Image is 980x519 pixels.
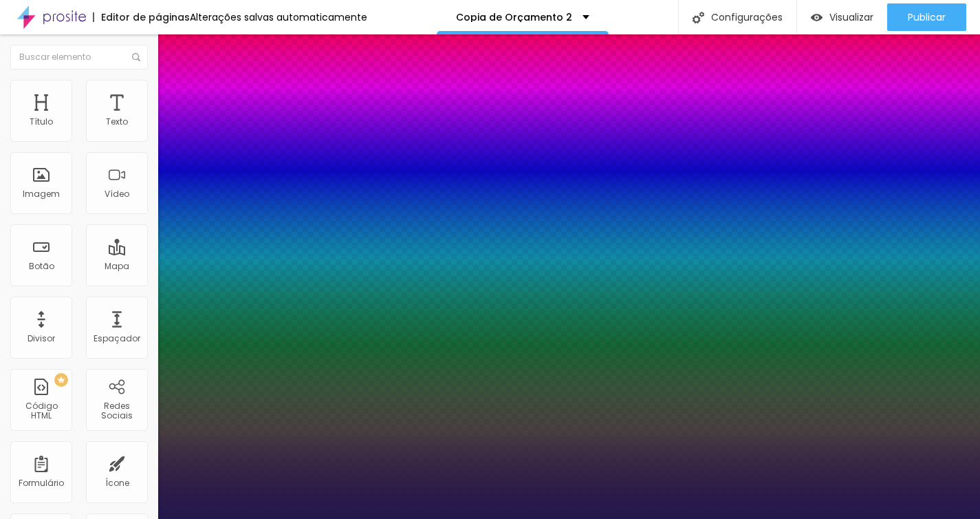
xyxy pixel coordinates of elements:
div: Vídeo [105,189,129,199]
div: Título [30,117,53,127]
div: Divisor [28,334,55,343]
div: Imagem [23,189,60,199]
div: Botão [29,262,54,271]
p: Copia de Orçamento 2 [456,12,572,22]
div: Texto [106,117,128,127]
div: Alterações salvas automaticamente [190,12,367,22]
button: Visualizar [797,3,887,31]
span: Publicar [908,12,946,23]
div: Ícone [105,478,129,488]
div: Formulário [19,478,64,488]
img: view-1.svg [811,12,823,23]
span: Visualizar [829,12,873,23]
img: Icone [693,12,704,23]
div: Código HTML [14,401,68,421]
div: Redes Sociais [89,401,144,421]
div: Espaçador [94,334,140,343]
input: Buscar elemento [10,45,148,70]
div: Mapa [105,262,129,271]
img: Icone [132,53,140,61]
button: Publicar [887,3,966,31]
div: Editor de páginas [93,12,190,22]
